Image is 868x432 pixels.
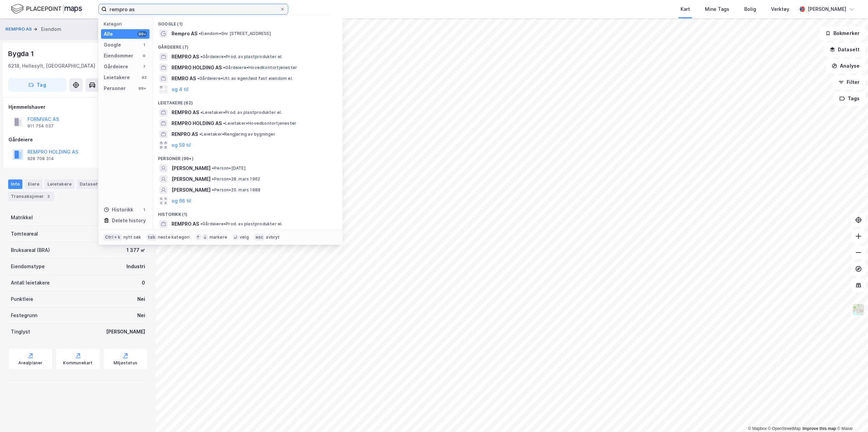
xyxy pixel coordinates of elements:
[45,193,52,200] div: 3
[106,328,145,336] div: [PERSON_NAME]
[172,130,198,138] span: RENPRO AS
[172,85,189,93] button: og 4 til
[11,230,38,238] div: Tomteareal
[104,234,122,241] div: Ctrl + k
[141,53,147,58] div: 0
[104,84,126,92] div: Personer
[223,65,297,70] span: Gårdeiere • Hovedkontortjenester
[768,426,801,431] a: OpenStreetMap
[141,75,147,80] div: 62
[820,27,865,40] button: Bokmerker
[8,103,147,111] div: Hjemmelshaver
[137,31,147,37] div: 99+
[223,121,296,126] span: Leietaker • Hovedkontortjenester
[197,76,293,81] span: Gårdeiere • Utl. av egen/leid fast eiendom el.
[8,62,95,70] div: 6218, Hellesylt, [GEOGRAPHIC_DATA]
[834,399,868,432] div: Kontrollprogram for chat
[104,206,133,214] div: Historikk
[200,54,202,59] span: •
[107,4,280,14] input: Søk på adresse, matrikkel, gårdeiere, leietakere eller personer
[200,221,202,226] span: •
[153,95,342,107] div: Leietakere (62)
[25,179,42,189] div: Eiere
[8,78,66,92] button: Tag
[210,235,227,240] div: markere
[11,262,45,271] div: Eiendomstype
[824,43,865,56] button: Datasett
[199,31,271,36] span: Eiendom • Gnr [STREET_ADDRESS]
[172,164,211,172] span: [PERSON_NAME]
[11,3,82,15] img: logo.f888ab2527a4732fd821a326f86c7f29.svg
[126,262,145,271] div: Industri
[41,25,61,33] div: Eiendom
[212,176,260,182] span: Person • 28. mars 1962
[141,64,147,69] div: 7
[266,235,280,240] div: avbryt
[104,30,113,38] div: Alle
[212,187,260,193] span: Person • 25. mars 1988
[172,186,211,194] span: [PERSON_NAME]
[142,279,145,287] div: 0
[200,110,202,115] span: •
[5,26,33,33] button: REMPRO AS
[744,5,756,13] div: Bolig
[748,426,767,431] a: Mapbox
[705,5,729,13] div: Mine Tags
[11,246,50,254] div: Bruksareal (BRA)
[834,92,865,105] button: Tags
[808,5,846,13] div: [PERSON_NAME]
[212,166,245,171] span: Person • [DATE]
[172,53,199,61] span: REMPRO AS
[8,179,22,189] div: Info
[212,187,214,192] span: •
[172,30,197,38] span: Rempro AS
[8,136,147,144] div: Gårdeiere
[18,360,42,366] div: Arealplaner
[126,246,145,254] div: 1 377 ㎡
[212,166,214,171] span: •
[11,311,37,319] div: Festegrunn
[8,192,55,201] div: Transaksjoner
[45,179,74,189] div: Leietakere
[172,220,199,228] span: REMPRO AS
[172,108,199,117] span: REMPRO AS
[240,235,249,240] div: velg
[104,73,130,82] div: Leietakere
[141,207,147,212] div: 1
[11,295,33,303] div: Punktleie
[77,179,102,189] div: Datasett
[197,76,199,81] span: •
[114,360,137,366] div: Miljøstatus
[172,74,196,83] span: REMRO AS
[199,132,201,137] span: •
[172,175,211,183] span: [PERSON_NAME]
[771,5,789,13] div: Verktøy
[27,156,54,161] div: 928 708 314
[8,48,35,59] div: Bygda 1
[11,279,50,287] div: Antall leietakere
[11,328,30,336] div: Tinglyst
[199,132,275,137] span: Leietaker • Rengjøring av bygninger
[254,234,265,241] div: esc
[153,16,342,28] div: Google (1)
[63,360,93,366] div: Kommunekart
[104,52,133,60] div: Eiendommer
[172,119,222,127] span: REMPRO HOLDING AS
[104,63,128,71] div: Gårdeiere
[141,42,147,48] div: 1
[826,59,865,73] button: Analyse
[153,39,342,51] div: Gårdeiere (7)
[852,303,865,316] img: Z
[200,54,283,59] span: Gårdeiere • Prod. av plastprodukter el.
[112,217,146,225] div: Delete history
[153,151,342,163] div: Personer (99+)
[199,31,201,36] span: •
[803,426,836,431] a: Improve this map
[153,206,342,219] div: Historikk (1)
[137,311,145,319] div: Nei
[104,21,150,27] div: Kategori
[158,235,190,240] div: neste kategori
[223,121,225,126] span: •
[146,234,157,241] div: tab
[200,221,283,227] span: Gårdeiere • Prod. av plastprodukter el.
